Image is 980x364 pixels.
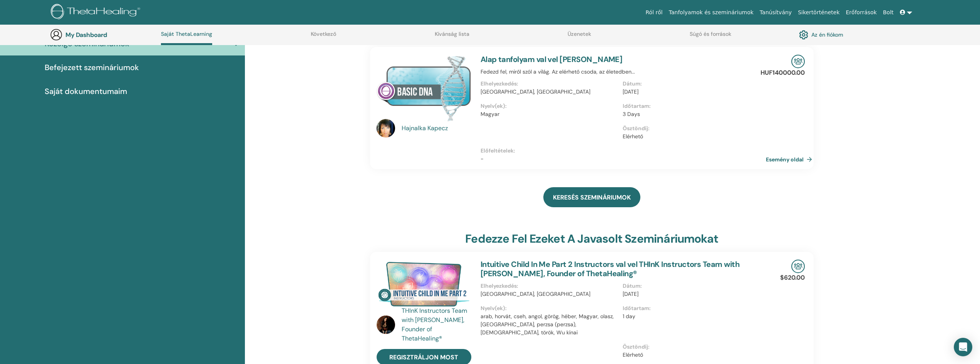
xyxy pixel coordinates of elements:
[766,154,815,165] a: Esemény oldal
[481,304,618,312] p: Nyelv(ek) :
[377,55,471,121] img: Alap tanfolyam
[553,193,631,201] span: KERESÉS SZEMINÁRIUMOK
[465,232,718,246] h3: Fedezze fel ezeket a javasolt szemináriumokat
[791,260,805,273] img: In-Person Seminar
[481,290,618,298] p: [GEOGRAPHIC_DATA], [GEOGRAPHIC_DATA]
[843,5,880,20] a: Erőforrások
[666,5,757,20] a: Tanfolyamok és szemináriumok
[623,343,760,351] p: Ösztöndíj :
[481,155,765,163] p: -
[761,68,805,77] p: HUF140000.00
[402,306,473,343] a: THInK Instructors Team with [PERSON_NAME], Founder of ThetaHealing®
[799,28,843,41] a: Az én fiókom
[481,282,618,290] p: Elhelyezkedés :
[799,28,808,41] img: cog.svg
[623,290,760,298] p: [DATE]
[402,124,473,133] a: Hajnalka Kapecz
[481,88,618,96] p: [GEOGRAPHIC_DATA], [GEOGRAPHIC_DATA]
[389,353,458,361] span: Regisztráljon most
[435,31,469,43] a: Kívánság lista
[377,119,395,138] img: default.jpg
[50,29,62,41] img: generic-user-icon.jpg
[780,273,805,282] p: $620.00
[481,54,623,64] a: Alap tanfolyam val vel [PERSON_NAME]
[623,304,760,312] p: Időtartam :
[65,31,142,39] h3: My Dashboard
[623,110,760,118] p: 3 Days
[543,187,640,207] a: KERESÉS SZEMINÁRIUMOK
[623,351,760,359] p: Elérhető
[377,315,395,334] img: default.jpg
[568,31,591,43] a: Üzenetek
[880,5,897,20] a: Bolt
[623,124,760,133] p: Ösztöndíj :
[623,102,760,110] p: Időtartam :
[954,338,972,356] div: Open Intercom Messenger
[481,259,739,278] a: Intuitive Child In Me Part 2 Instructors val vel THInK Instructors Team with [PERSON_NAME], Found...
[795,5,843,20] a: Sikertörténetek
[623,80,760,88] p: Dátum :
[481,68,765,76] p: Fedezd fel, miről szól a világ. Az elérhető csoda, az életedben...
[643,5,666,20] a: Ról ről
[623,88,760,96] p: [DATE]
[51,4,143,21] img: logo.png
[161,31,212,45] a: Saját ThetaLearning
[481,102,618,110] p: Nyelv(ek) :
[45,86,127,97] span: Saját dokumentumaim
[481,110,618,118] p: Magyar
[623,312,760,320] p: 1 day
[623,282,760,290] p: Dátum :
[481,312,618,337] p: arab, horvát, cseh, angol, görög, héber, Magyar, olasz, [GEOGRAPHIC_DATA], perzsa (perzsa), [DEMO...
[623,133,760,141] p: Elérhető
[791,55,805,68] img: In-Person Seminar
[45,62,139,73] span: Befejezett szemináriumok
[481,147,765,155] p: Előfeltételek :
[377,260,471,309] img: Intuitive Child In Me Part 2 Instructors
[481,80,618,88] p: Elhelyezkedés :
[311,31,336,43] a: Következő
[757,5,795,20] a: Tanúsítvány
[690,31,731,43] a: Súgó és források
